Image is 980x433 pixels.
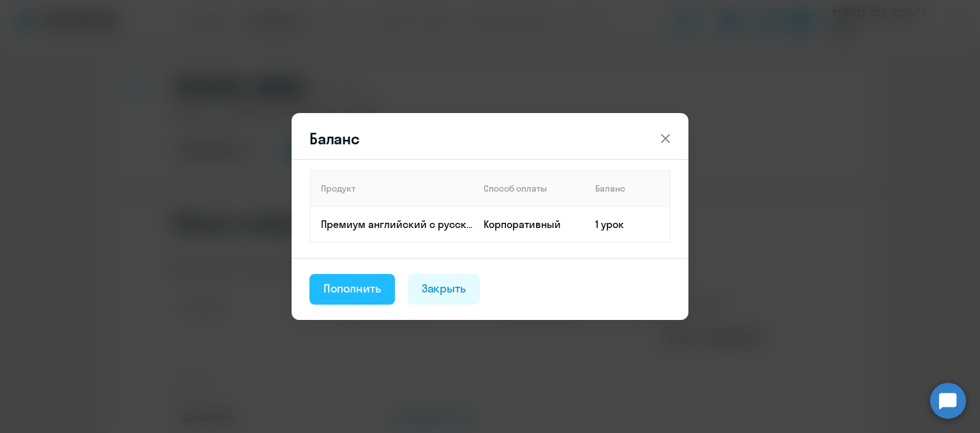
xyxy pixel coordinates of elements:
td: 1 урок [585,206,670,242]
button: Пополнить [309,274,395,305]
button: Закрыть [408,274,480,305]
th: Способ оплаты [473,171,585,206]
td: Корпоративный [473,206,585,242]
th: Продукт [310,171,473,206]
header: Баланс [292,128,688,149]
p: Премиум английский с русскоговорящим преподавателем [321,217,473,231]
div: Пополнить [323,280,381,297]
div: Закрыть [422,280,466,297]
th: Баланс [585,171,670,206]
